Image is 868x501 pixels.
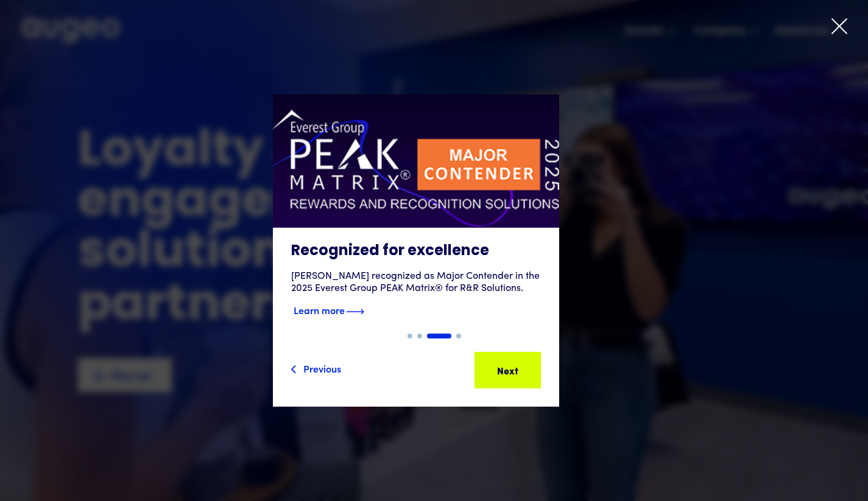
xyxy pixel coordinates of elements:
[475,352,541,388] a: Next
[294,303,345,317] strong: Learn more
[291,242,541,261] h3: Recognized for excellence
[408,334,412,338] div: Show slide 1 of 4
[273,94,559,334] a: Recognized for excellence[PERSON_NAME] recognized as Major Contender in the 2025 Everest Group PE...
[346,304,364,319] img: Blue text arrow
[427,334,451,338] div: Show slide 3 of 4
[291,270,541,295] div: [PERSON_NAME] recognized as Major Contender in the 2025 Everest Group PEAK Matrix® for R&R Soluti...
[417,334,422,338] div: Show slide 2 of 4
[303,361,341,376] div: Previous
[456,334,461,338] div: Show slide 4 of 4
